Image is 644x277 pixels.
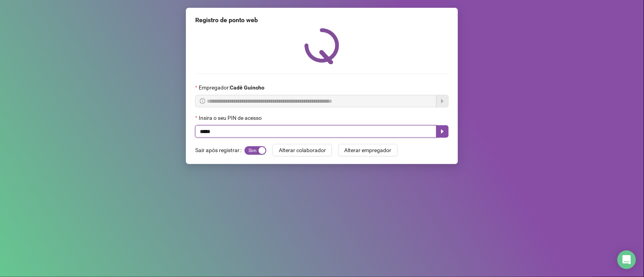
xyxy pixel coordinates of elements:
[279,146,326,154] span: Alterar colaborador
[338,144,398,156] button: Alterar empregador
[195,16,449,25] div: Registro de ponto web
[230,84,264,91] strong: Cadê Guincho
[195,114,267,122] label: Insira o seu PIN de acesso
[304,28,339,64] img: QRPoint
[439,128,446,135] span: caret-right
[618,251,636,269] div: Open Intercom Messenger
[195,144,245,156] label: Sair após registrar
[273,144,332,156] button: Alterar colaborador
[199,83,264,92] span: Empregador :
[345,146,392,154] span: Alterar empregador
[200,98,205,104] span: info-circle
